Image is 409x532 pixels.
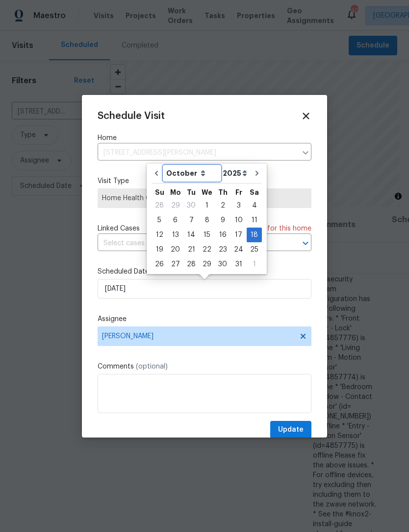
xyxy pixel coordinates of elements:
[299,236,312,250] button: Open
[199,213,215,227] div: 8
[230,228,247,242] div: 17
[199,257,215,271] div: 29
[215,213,230,228] div: Thu Oct 09 2025
[183,257,199,272] div: Tue Oct 28 2025
[136,363,168,370] span: (optional)
[215,198,230,213] div: Thu Oct 02 2025
[215,199,230,212] div: 2
[220,166,250,181] select: Year
[155,189,164,196] abbr: Sunday
[152,213,167,227] div: 5
[199,198,215,213] div: Wed Oct 01 2025
[183,199,199,212] div: 30
[247,213,262,227] div: 11
[199,228,215,242] div: 15
[230,213,247,228] div: Fri Oct 10 2025
[218,189,228,196] abbr: Thursday
[250,189,259,196] abbr: Saturday
[98,133,311,143] label: Home
[183,228,199,242] div: 14
[98,362,311,371] label: Comments
[152,257,167,272] div: Sun Oct 26 2025
[199,242,215,257] div: Wed Oct 22 2025
[152,228,167,242] div: 12
[167,243,183,256] div: 20
[183,257,199,271] div: 28
[98,176,311,186] label: Visit Type
[187,189,196,196] abbr: Tuesday
[215,213,230,227] div: 9
[98,314,311,324] label: Assignee
[247,198,262,213] div: Sat Oct 04 2025
[98,236,284,251] input: Select cases
[98,145,297,161] input: Enter in an address
[247,228,262,242] div: Sat Oct 18 2025
[167,228,183,242] div: Mon Oct 13 2025
[215,242,230,257] div: Thu Oct 23 2025
[98,111,165,121] span: Schedule Visit
[215,257,230,271] div: 30
[230,228,247,242] div: Fri Oct 17 2025
[215,243,230,256] div: 23
[215,257,230,272] div: Thu Oct 30 2025
[152,199,167,212] div: 28
[230,243,247,256] div: 24
[230,257,247,272] div: Fri Oct 31 2025
[170,189,181,196] abbr: Monday
[230,199,247,212] div: 3
[230,213,247,227] div: 10
[164,166,220,181] select: Month
[199,199,215,212] div: 1
[270,421,311,439] button: Update
[202,189,212,196] abbr: Wednesday
[98,267,311,277] label: Scheduled Date
[250,163,264,183] button: Go to next month
[247,242,262,257] div: Sat Oct 25 2025
[247,257,262,272] div: Sat Nov 01 2025
[167,257,183,271] div: 27
[167,213,183,228] div: Mon Oct 06 2025
[98,279,311,299] input: M/D/YYYY
[183,213,199,228] div: Tue Oct 07 2025
[278,424,304,436] span: Update
[167,257,183,272] div: Mon Oct 27 2025
[230,198,247,213] div: Fri Oct 03 2025
[167,198,183,213] div: Mon Sep 29 2025
[183,243,199,256] div: 21
[215,228,230,242] div: 16
[199,257,215,272] div: Wed Oct 29 2025
[199,213,215,228] div: Wed Oct 08 2025
[247,257,262,271] div: 1
[183,228,199,242] div: Tue Oct 14 2025
[235,189,242,196] abbr: Friday
[247,199,262,212] div: 4
[152,228,167,242] div: Sun Oct 12 2025
[247,228,262,242] div: 18
[167,242,183,257] div: Mon Oct 20 2025
[102,193,307,203] span: Home Health Checkup
[215,228,230,242] div: Thu Oct 16 2025
[183,242,199,257] div: Tue Oct 21 2025
[199,228,215,242] div: Wed Oct 15 2025
[230,257,247,271] div: 31
[167,199,183,212] div: 29
[98,224,140,233] span: Linked Cases
[152,243,167,256] div: 19
[152,257,167,271] div: 26
[183,198,199,213] div: Tue Sep 30 2025
[152,198,167,213] div: Sun Sep 28 2025
[152,242,167,257] div: Sun Oct 19 2025
[167,228,183,242] div: 13
[167,213,183,227] div: 6
[102,332,294,340] span: [PERSON_NAME]
[152,213,167,228] div: Sun Oct 05 2025
[301,111,311,121] span: Close
[149,163,164,183] button: Go to previous month
[183,213,199,227] div: 7
[199,243,215,256] div: 22
[247,243,262,256] div: 25
[230,242,247,257] div: Fri Oct 24 2025
[247,213,262,228] div: Sat Oct 11 2025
